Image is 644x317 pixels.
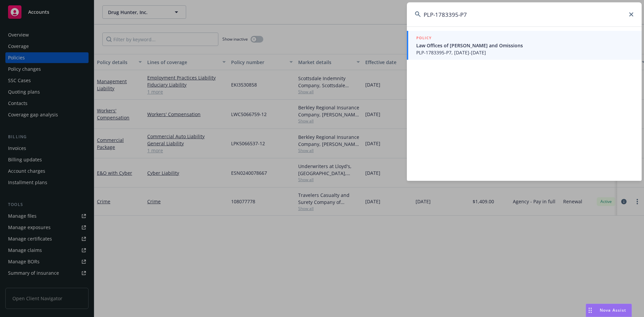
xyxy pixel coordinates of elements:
span: Law Offices of [PERSON_NAME] and Omissions [416,42,634,49]
div: Drag to move [586,304,594,317]
span: PLP-1783395-P7, [DATE]-[DATE] [416,49,634,56]
button: Nova Assist [586,304,632,317]
span: Nova Assist [600,307,626,313]
a: POLICYLaw Offices of [PERSON_NAME] and OmissionsPLP-1783395-P7, [DATE]-[DATE] [407,31,642,60]
input: Search... [407,2,642,27]
h5: POLICY [416,35,432,41]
